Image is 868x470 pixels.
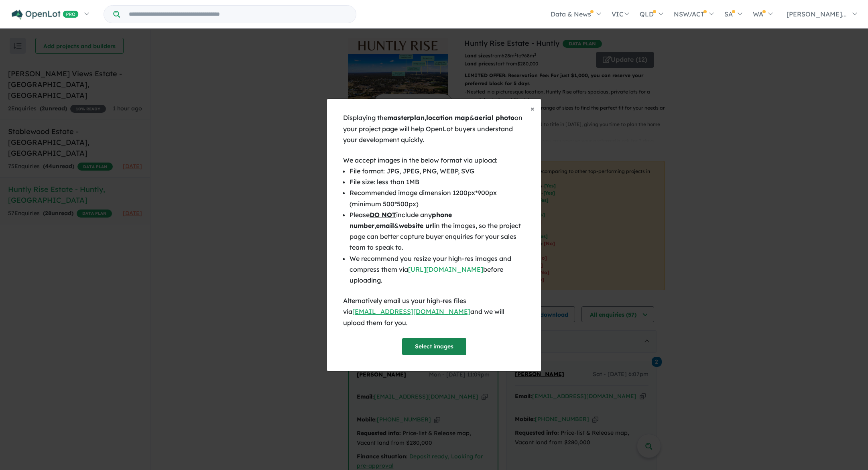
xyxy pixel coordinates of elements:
div: Displaying the , & on your project page will help OpenLot buyers understand your development quic... [343,112,525,145]
u: DO NOT [370,211,396,219]
li: File size: less than 1MB [350,177,525,187]
input: Try estate name, suburb, builder or developer [122,6,354,23]
li: Recommended image dimension 1200px*900px (minimum 500*500px) [350,187,525,209]
span: [PERSON_NAME]... [787,10,847,18]
b: website url [399,222,434,230]
b: aerial photo [474,114,514,122]
b: location map [426,114,470,122]
li: Please include any , & in the images, so the project page can better capture buyer enquiries for ... [350,210,525,253]
img: Openlot PRO Logo White [12,10,79,20]
b: email [376,222,394,230]
span: × [531,104,535,113]
div: Alternatively email us your high-res files via and we will upload them for you. [343,295,525,328]
li: We recommend you resize your high-res images and compress them via before uploading. [350,253,525,286]
button: Select images [402,338,466,355]
a: [EMAIL_ADDRESS][DOMAIN_NAME] [352,307,470,315]
li: File format: JPG, JPEG, PNG, WEBP, SVG [350,166,525,177]
b: masterplan [387,114,425,122]
div: We accept images in the below format via upload: [343,155,525,166]
a: [URL][DOMAIN_NAME] [408,265,483,273]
